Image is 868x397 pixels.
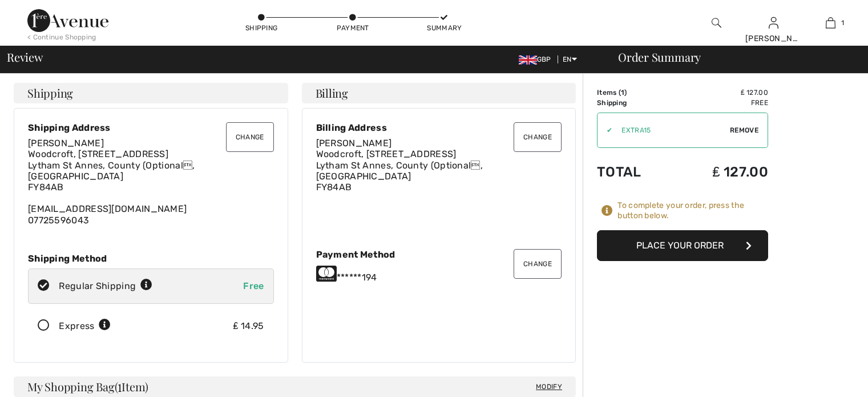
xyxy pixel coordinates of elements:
[316,122,562,133] div: Billing Address
[604,51,861,63] div: Order Summary
[519,55,537,65] img: UK Pound
[316,138,392,149] span: [PERSON_NAME]
[673,98,768,108] td: Free
[745,33,801,45] div: [PERSON_NAME]
[226,122,274,152] button: Change
[316,149,483,193] span: Woodcroft, [STREET_ADDRESS] Lytham St Annes, County (Optional, [GEOGRAPHIC_DATA] FY84AB
[59,319,111,333] div: Express
[597,98,673,108] td: Shipping
[27,32,96,42] div: < Continue Shopping
[673,87,768,98] td: ₤ 127.00
[244,23,278,33] div: Shipping
[14,376,576,397] h4: My Shopping Bag
[612,113,730,147] input: Promo code
[597,125,612,135] div: ✔
[27,9,108,32] img: 1ère Avenue
[841,18,844,28] span: 1
[769,16,778,30] img: My Info
[597,230,768,261] button: Place Your Order
[597,153,673,191] td: Total
[118,378,122,393] span: 1
[617,200,768,221] div: To complete your order, press the button below.
[514,249,562,279] button: Change
[826,16,835,30] img: My Bag
[802,16,858,30] a: 1
[730,125,758,135] span: Remove
[536,381,562,392] span: Modify
[28,122,274,133] div: Shipping Address
[597,87,673,98] td: Items ( )
[336,23,370,33] div: Payment
[427,23,461,33] div: Summary
[514,122,562,152] button: Change
[621,89,624,97] span: 1
[59,279,152,293] div: Regular Shipping
[28,138,104,149] span: [PERSON_NAME]
[7,51,43,63] span: Review
[115,379,148,394] span: ( Item)
[243,280,264,291] span: Free
[27,87,73,99] span: Shipping
[712,16,721,30] img: search the website
[769,17,778,28] a: Sign In
[28,253,274,264] div: Shipping Method
[316,87,348,99] span: Billing
[28,138,274,226] div: [EMAIL_ADDRESS][DOMAIN_NAME] 07725596043
[28,149,195,193] span: Woodcroft, [STREET_ADDRESS] Lytham St Annes, County (Optional, [GEOGRAPHIC_DATA] FY84AB
[519,55,556,63] span: GBP
[673,153,768,191] td: ₤ 127.00
[233,319,264,333] div: ₤ 14.95
[316,249,562,260] div: Payment Method
[563,55,577,63] span: EN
